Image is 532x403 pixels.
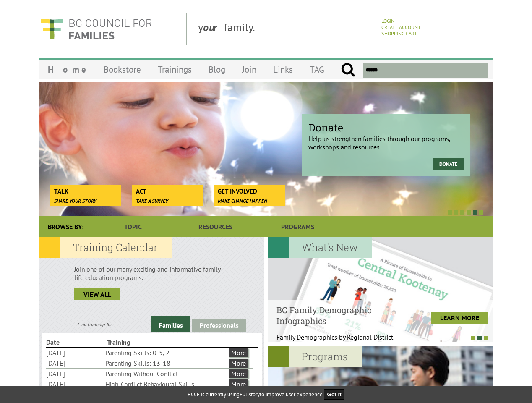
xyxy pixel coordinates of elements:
li: [DATE] [46,379,104,389]
span: Act [136,187,198,196]
div: Find trainings for: [39,321,151,327]
p: Join one of our many exciting and informative family life education programs. [74,265,229,282]
a: Fullstory [240,391,260,398]
img: BC Council for FAMILIES [39,13,153,45]
a: Get Involved Make change happen [214,185,284,196]
a: Donate [433,158,464,170]
a: Home [39,60,95,79]
a: Join [234,60,265,79]
a: Talk Share your story [50,185,120,196]
p: Family Demographics by Regional District Th... [276,333,402,350]
a: Shopping Cart [381,30,417,37]
div: Browse By: [39,216,92,237]
li: [DATE] [46,369,104,379]
a: More [229,359,248,368]
li: Parenting Without Conflict [105,369,227,379]
a: More [229,369,248,378]
a: Professionals [192,319,246,332]
a: view all [74,288,120,300]
li: [DATE] [46,348,104,358]
li: Parenting Skills: 0-5, 2 [105,348,227,358]
h2: Programs [268,346,362,367]
h4: BC Family Demographic Infographics [276,304,402,326]
a: Trainings [149,60,200,79]
a: LEARN MORE [431,312,488,324]
a: Login [381,18,394,24]
a: TAG [301,60,333,79]
span: Make change happen [218,198,267,204]
li: High-Conflict Behavioural Skills [105,379,227,389]
h2: What's New [268,237,372,258]
span: Share your story [54,198,96,204]
a: Blog [200,60,234,79]
a: Topic [92,216,174,237]
li: [DATE] [46,358,104,368]
span: Take a survey [136,198,168,204]
a: More [229,348,248,357]
span: Get Involved [218,187,279,196]
li: Parenting Skills: 13-18 [105,358,227,368]
a: Act Take a survey [132,185,202,196]
a: Programs [257,216,339,237]
li: Training [107,337,166,347]
p: Help us strengthen families through our programs, workshops and resources. [308,127,464,151]
li: Date [46,337,105,347]
strong: our [203,20,224,34]
a: Resources [174,216,256,237]
a: Links [265,60,301,79]
input: Submit [341,63,355,78]
a: Bookstore [95,60,149,79]
h2: Training Calendar [39,237,172,258]
button: Got it [324,389,345,400]
a: More [229,379,248,389]
div: y family. [191,13,377,45]
span: Talk [54,187,116,196]
a: Families [151,316,190,332]
a: Create Account [381,24,421,30]
span: Donate [308,120,464,134]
